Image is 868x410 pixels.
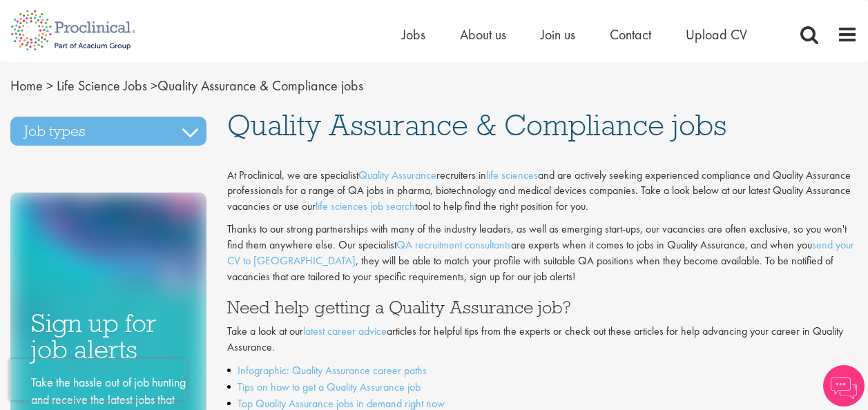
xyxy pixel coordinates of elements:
a: QA recruitment consultants [396,237,511,252]
a: breadcrumb link to Home [10,77,43,95]
a: Jobs [402,26,425,43]
span: > [46,77,53,95]
h3: Sign up for job alerts [31,310,186,363]
a: Upload CV [686,26,747,43]
a: About us [460,26,506,43]
a: Tips on how to get a Quality Assurance job [238,380,421,394]
h3: Need help getting a Quality Assurance job? [227,298,858,316]
h3: Job types [10,117,206,146]
a: life sciences job search [316,199,415,213]
a: send your CV to [GEOGRAPHIC_DATA] [227,237,854,268]
p: Thanks to our strong partnerships with many of the industry leaders, as well as emerging start-up... [227,222,858,284]
a: breadcrumb link to Life Science Jobs [57,77,147,95]
span: Quality Assurance & Compliance jobs [227,106,726,144]
a: latest career advice [303,324,387,338]
a: Quality Assurance [358,168,436,182]
a: Join us [541,26,575,43]
a: life sciences [486,168,538,182]
span: At Proclinical, we are specialist recruiters in and are actively seeking experienced compliance a... [227,168,851,214]
a: Infographic: Quality Assurance career paths [238,363,427,378]
a: Contact [610,26,651,43]
p: Take a look at our articles for helpful tips from the experts or check out these articles for hel... [227,324,858,355]
span: > [151,77,157,95]
iframe: reCAPTCHA [10,359,186,400]
img: Chatbot [823,365,865,407]
span: Quality Assurance & Compliance jobs [10,77,363,95]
